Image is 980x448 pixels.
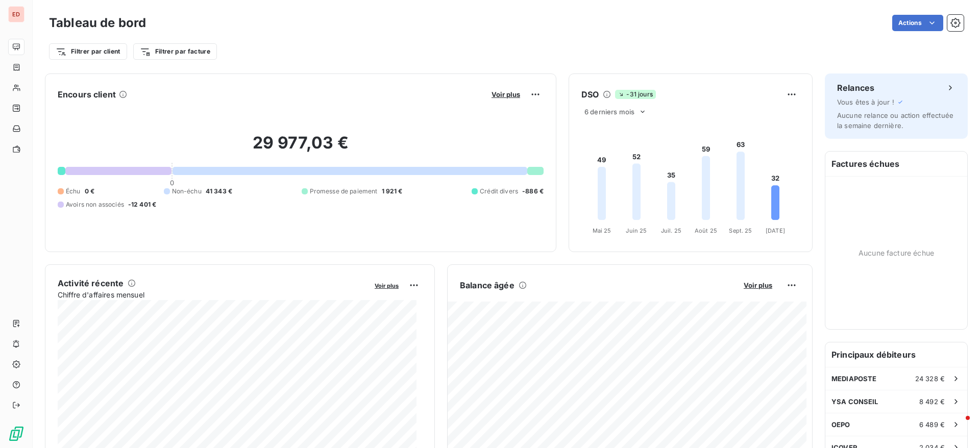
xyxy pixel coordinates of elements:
button: Voir plus [372,281,402,290]
h6: Relances [837,82,874,94]
tspan: Juin 25 [626,227,647,234]
span: 1 921 € [382,187,403,196]
tspan: [DATE] [766,227,785,234]
span: Vous êtes à jour ! [837,98,894,106]
span: -886 € [522,187,544,196]
span: -31 jours [615,90,655,99]
span: 0 € [85,187,94,196]
tspan: Mai 25 [593,227,611,234]
span: OEPO [831,420,850,429]
span: Aucune relance ou action effectuée la semaine dernière. [837,111,953,130]
span: Non-échu [172,187,202,196]
span: 6 489 € [919,420,945,429]
h2: 29 977,03 € [58,133,544,163]
span: Promesse de paiement [310,187,378,196]
span: 24 328 € [915,375,945,383]
span: Voir plus [744,281,772,289]
span: Crédit divers [480,187,518,196]
span: YSA CONSEIL [831,397,878,406]
span: 8 492 € [919,397,945,406]
span: 41 343 € [206,187,232,196]
button: Voir plus [488,90,523,99]
img: Logo LeanPay [8,426,24,442]
span: -12 401 € [128,200,156,209]
span: Aucune facture échue [859,247,934,258]
h6: Factures échues [825,152,967,176]
button: Filtrer par client [49,43,127,60]
h6: Encours client [58,88,116,101]
h3: Tableau de bord [49,14,146,32]
h6: DSO [581,88,599,101]
span: Échu [66,187,81,196]
tspan: Août 25 [695,227,717,234]
span: 6 derniers mois [584,108,634,116]
span: Voir plus [492,90,520,98]
button: Actions [892,15,943,31]
span: MEDIAPOSTE [831,375,877,383]
iframe: Intercom live chat [945,413,970,438]
span: Voir plus [375,282,399,289]
span: Avoirs non associés [66,200,124,209]
h6: Activité récente [58,277,124,289]
tspan: Sept. 25 [729,227,752,234]
button: Voir plus [741,281,775,290]
tspan: Juil. 25 [661,227,681,234]
button: Filtrer par facture [133,43,217,60]
span: 0 [170,179,174,187]
h6: Balance âgée [460,279,514,291]
h6: Principaux débiteurs [825,342,967,367]
span: Chiffre d'affaires mensuel [58,289,367,300]
div: ED [8,6,24,22]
